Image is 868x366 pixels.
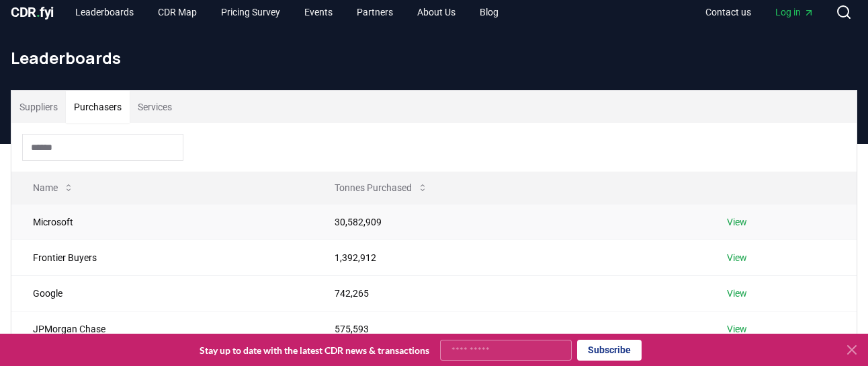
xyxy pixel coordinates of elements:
td: 1,392,912 [313,240,705,275]
td: 742,265 [313,275,705,311]
td: 575,593 [313,311,705,346]
span: . [36,4,40,20]
a: CDR.fyi [11,3,54,22]
button: Services [130,91,180,123]
a: View [727,215,747,229]
a: View [727,322,747,336]
a: View [727,251,747,264]
td: Frontier Buyers [11,240,313,275]
button: Suppliers [11,91,66,123]
td: 30,582,909 [313,204,705,240]
td: Microsoft [11,204,313,240]
h1: Leaderboards [11,47,857,69]
button: Tonnes Purchased [324,174,439,201]
span: Log in [775,5,814,19]
span: CDR fyi [11,4,54,20]
td: JPMorgan Chase [11,311,313,346]
button: Name [22,174,85,201]
button: Purchasers [66,91,130,123]
a: View [727,287,747,300]
td: Google [11,275,313,311]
